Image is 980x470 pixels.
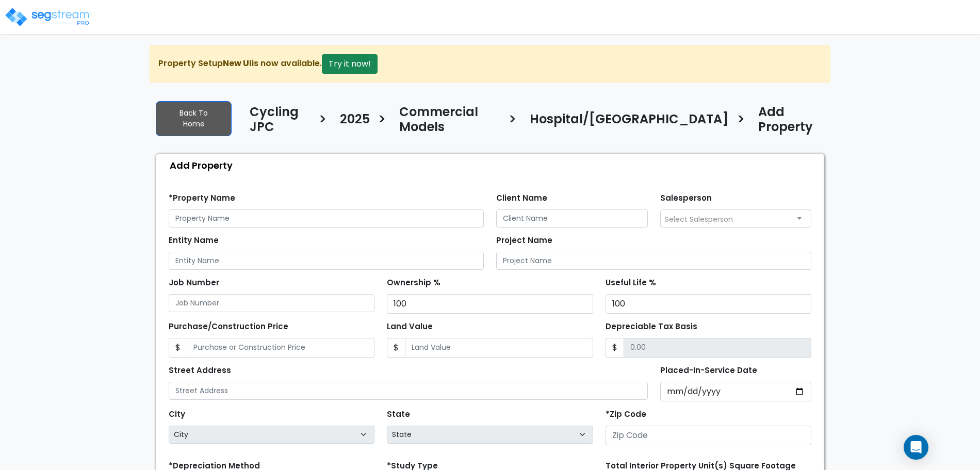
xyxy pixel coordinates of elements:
[496,235,552,247] label: Project Name
[150,45,830,83] div: Property Setup is now available.
[904,435,928,460] div: Open Intercom Messenger
[606,338,624,358] span: $
[322,54,378,74] button: Try it now!
[156,101,232,136] a: Back To Home
[758,105,824,137] h4: Add Property
[387,294,593,314] input: Ownership %
[737,111,745,131] h3: >
[399,105,500,137] h4: Commercial Models
[530,112,729,129] h4: Hospital/[GEOGRAPHIC_DATA]
[606,321,697,333] label: Depreciable Tax Basis
[169,192,235,204] label: *Property Name
[665,214,733,224] span: Select Salesperson
[750,105,824,141] a: Add Property
[387,409,410,420] label: State
[387,321,433,333] label: Land Value
[169,382,648,400] input: Street Address
[606,277,656,289] label: Useful Life %
[187,338,374,358] input: Purchase or Construction Price
[496,192,547,204] label: Client Name
[378,111,386,131] h3: >
[496,252,811,270] input: Project Name
[332,112,370,134] a: 2025
[169,277,219,289] label: Job Number
[624,338,811,358] input: 0.00
[318,111,327,131] h3: >
[606,426,811,445] input: Zip Code
[405,338,593,358] input: Land Value
[169,294,374,312] input: Job Number
[169,252,484,270] input: Entity Name
[169,209,484,228] input: Property Name
[169,409,185,420] label: City
[660,192,712,204] label: Salesperson
[660,365,757,377] label: Placed-In-Service Date
[391,105,500,141] a: Commercial Models
[508,111,517,131] h3: >
[250,105,310,137] h4: Cycling JPC
[169,321,288,333] label: Purchase/Construction Price
[242,105,310,141] a: Cycling JPC
[387,338,405,358] span: $
[340,112,370,129] h4: 2025
[169,365,231,377] label: Street Address
[606,294,811,314] input: Useful Life %
[161,154,824,176] div: Add Property
[606,409,646,420] label: *Zip Code
[4,7,92,27] img: logo_pro_r.png
[169,235,219,247] label: Entity Name
[223,57,252,69] strong: New UI
[387,277,440,289] label: Ownership %
[522,112,729,134] a: Hospital/[GEOGRAPHIC_DATA]
[496,209,648,228] input: Client Name
[169,338,187,358] span: $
